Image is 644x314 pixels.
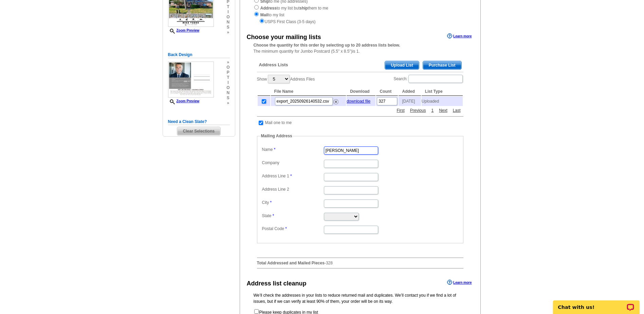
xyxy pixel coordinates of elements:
[385,61,419,69] span: Upload List
[395,107,406,114] a: First
[437,107,449,114] a: Next
[260,6,277,11] strong: Address
[262,173,323,179] label: Address Line 1
[226,60,229,65] span: »
[257,74,315,84] label: Show Address Files
[240,42,480,54] div: The minimum quantity for Jumbo Postcard (5.5" x 8.5")is 1.
[226,4,229,10] span: t
[168,29,200,32] a: Zoom Preview
[347,87,375,96] th: Download
[226,85,229,90] span: o
[257,261,325,265] strong: Total Addressed and Mailed Pieces
[247,33,321,42] div: Choose your mailing lists
[399,87,421,96] th: Added
[326,261,333,265] span: 328
[168,119,230,125] h5: Need a Clean Slate?
[268,75,290,83] select: ShowAddress Files
[422,97,463,106] td: Uploaded
[451,107,462,114] a: Last
[168,99,200,103] a: Zoom Preview
[226,95,229,101] span: s
[226,25,229,30] span: s
[447,280,472,285] a: Learn more
[226,10,229,15] span: i
[399,97,421,106] td: [DATE]
[376,87,398,96] th: Count
[333,98,338,103] a: Remove this list
[423,61,461,69] span: Purchase List
[347,99,370,104] a: download file
[254,56,467,274] div: -
[299,6,308,11] strong: ship
[260,133,293,139] legend: Mailing Address
[226,90,229,95] span: n
[408,107,428,114] a: Previous
[226,65,229,70] span: o
[168,62,214,98] img: small-thumb.jpg
[429,107,435,114] a: 1
[226,15,229,20] span: o
[262,186,323,192] label: Address Line 2
[262,146,323,153] label: Name
[247,279,307,288] div: Address list cleanup
[262,199,323,206] label: City
[333,99,338,104] img: delete.png
[226,70,229,75] span: p
[254,18,467,25] div: USPS First Class (3-5 days)
[271,87,346,96] th: File Name
[262,213,323,219] label: State
[226,30,229,35] span: »
[226,80,229,85] span: i
[408,75,463,83] input: Search:
[393,74,463,84] label: Search:
[177,127,220,135] span: Clear Selections
[422,87,463,96] th: List Type
[447,33,472,39] a: Learn more
[262,226,323,232] label: Postal Code
[254,292,467,304] p: We’ll check the addresses in your lists to reduce returned mail and duplicates. We’ll contact you...
[260,13,268,17] strong: Mail
[168,52,230,58] h5: Back Design
[549,293,644,314] iframe: LiveChat chat widget
[254,43,400,48] strong: Choose the quantity for this order by selecting up to 20 address lists below.
[259,62,288,68] span: Address Lists
[262,160,323,166] label: Company
[226,20,229,25] span: n
[226,75,229,80] span: t
[265,119,292,126] td: Mail one to me
[226,101,229,106] span: »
